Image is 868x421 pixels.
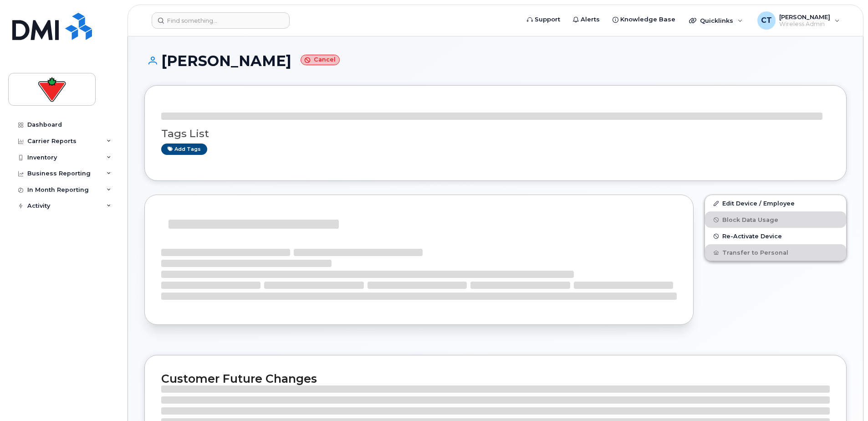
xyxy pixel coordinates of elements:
a: Add tags [161,144,207,155]
button: Re-Activate Device [705,228,846,244]
button: Transfer to Personal [705,244,846,261]
h3: Tags List [161,128,830,139]
span: Re-Activate Device [722,233,782,240]
h2: Customer Future Changes [161,372,830,385]
h1: [PERSON_NAME] [144,53,847,69]
small: Cancel [301,55,340,65]
a: Edit Device / Employee [705,195,846,211]
button: Block Data Usage [705,211,846,228]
